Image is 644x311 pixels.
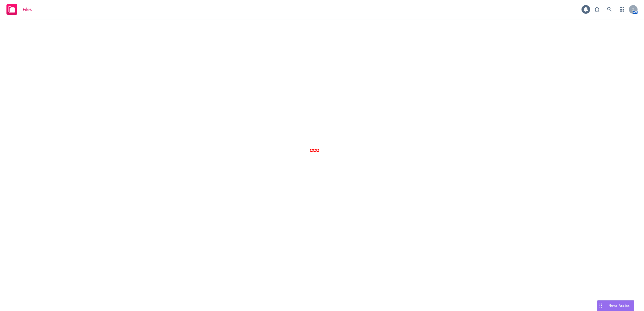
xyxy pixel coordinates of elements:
a: Files [4,2,34,17]
span: Nova Assist [608,303,630,308]
a: Report a Bug [592,4,603,15]
button: Nova Assist [597,300,634,311]
span: Files [23,7,32,12]
a: Search [604,4,615,15]
div: Drag to move [597,300,604,311]
a: Switch app [617,4,627,15]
